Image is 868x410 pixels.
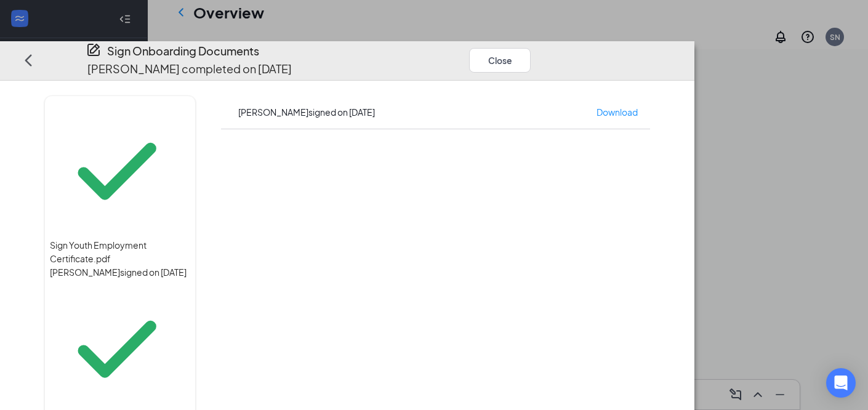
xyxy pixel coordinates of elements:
[86,42,101,57] svg: CompanyDocumentIcon
[469,47,531,72] button: Close
[50,238,190,265] span: Sign Youth Employment Certificate.pdf
[107,42,259,60] h4: Sign Onboarding Documents
[238,105,375,119] div: [PERSON_NAME] signed on [DATE]
[221,129,650,407] iframe: Sign Youth Employment Certificate.pdf
[50,265,190,279] div: [PERSON_NAME] signed on [DATE]
[597,107,638,118] span: Download
[50,104,184,238] svg: Checkmark
[826,368,856,398] div: Open Intercom Messenger
[597,105,638,119] a: Download
[87,60,292,77] p: [PERSON_NAME] completed on [DATE]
